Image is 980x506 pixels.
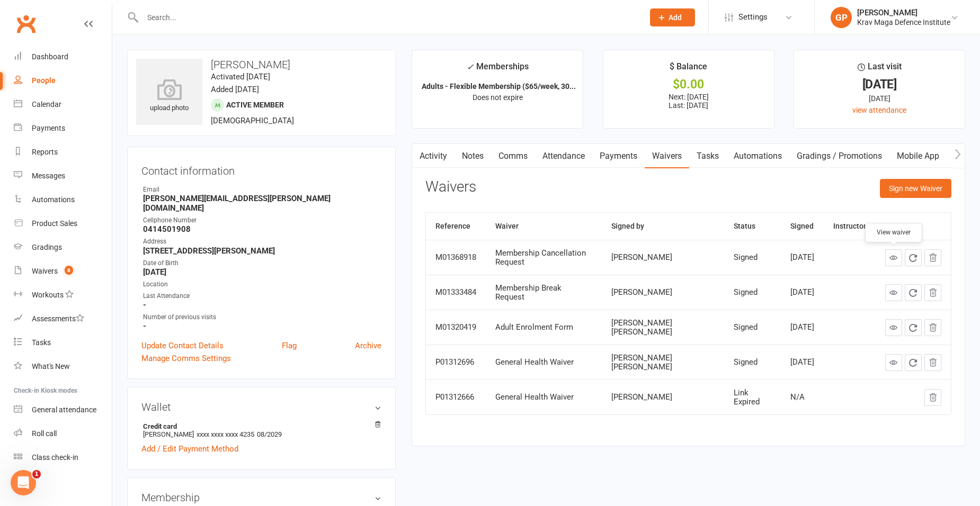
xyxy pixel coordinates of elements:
[32,171,65,180] div: Messages
[425,179,476,195] h3: Waivers
[611,288,715,297] div: [PERSON_NAME]
[495,393,592,402] div: General Health Waiver
[790,323,814,332] div: [DATE]
[435,393,476,402] div: P01312666
[32,267,58,275] div: Waivers
[32,429,57,438] div: Roll call
[781,213,824,240] th: Signed
[32,405,96,414] div: General attendance
[14,398,112,422] a: General attendance kiosk mode
[143,321,381,331] strong: -
[32,76,56,85] div: People
[14,140,112,164] a: Reports
[143,422,376,430] strong: Credit card
[611,393,715,402] div: [PERSON_NAME]
[435,358,476,367] div: P01312696
[435,323,476,332] div: M01320419
[143,267,381,277] strong: [DATE]
[14,188,112,212] a: Automations
[14,212,112,236] a: Product Sales
[611,354,715,371] div: [PERSON_NAME] [PERSON_NAME]
[670,60,707,79] div: $ Balance
[435,253,476,262] div: M01368918
[495,249,592,266] div: Membership Cancellation Request
[197,430,254,438] span: xxxx xxxx xxxx 4235
[13,11,39,37] a: Clubworx
[136,59,387,70] h3: [PERSON_NAME]
[32,291,64,299] div: Workouts
[143,279,381,290] div: Location
[32,148,58,156] div: Reports
[141,442,238,455] a: Add / Edit Payment Method
[143,246,381,256] strong: [STREET_ADDRESS][PERSON_NAME]
[355,339,381,352] a: Archive
[32,314,84,323] div: Assessments
[14,446,112,469] a: Class kiosk mode
[824,213,876,240] th: Instructor
[495,323,592,332] div: Adult Enrolment Form
[141,401,381,413] h3: Wallet
[14,45,112,69] a: Dashboard
[650,8,695,26] button: Add
[143,291,381,301] div: Last Attendance
[602,213,724,240] th: Signed by
[495,358,592,367] div: General Health Waiver
[32,338,51,347] div: Tasks
[491,144,535,168] a: Comms
[613,93,764,110] p: Next: [DATE] Last: [DATE]
[857,8,950,17] div: [PERSON_NAME]
[141,352,231,365] a: Manage Comms Settings
[211,85,259,94] time: Added [DATE]
[14,283,112,307] a: Workouts
[724,213,781,240] th: Status
[804,79,955,90] div: [DATE]
[141,161,381,177] h3: Contact information
[790,358,814,367] div: [DATE]
[32,124,65,132] div: Payments
[889,144,947,168] a: Mobile App
[831,7,852,28] div: GP
[486,213,602,240] th: Waiver
[14,116,112,140] a: Payments
[11,470,36,495] iframe: Intercom live chat
[14,236,112,259] a: Gradings
[32,195,75,204] div: Automations
[32,100,61,109] div: Calendar
[789,144,889,168] a: Gradings / Promotions
[738,5,768,29] span: Settings
[65,266,73,275] span: 8
[14,355,112,378] a: What's New
[257,430,282,438] span: 08/2029
[467,60,529,79] div: Memberships
[141,492,381,503] h3: Membership
[14,307,112,331] a: Assessments
[613,79,764,90] div: $0.00
[611,319,715,336] div: [PERSON_NAME] [PERSON_NAME]
[422,82,576,91] strong: Adults - Flexible Membership ($65/week, 30...
[426,213,486,240] th: Reference
[495,284,592,301] div: Membership Break Request
[734,358,771,367] div: Signed
[14,93,112,116] a: Calendar
[790,288,814,297] div: [DATE]
[14,69,112,93] a: People
[592,144,645,168] a: Payments
[857,17,950,27] div: Krav Maga Defence Institute
[141,339,224,352] a: Update Contact Details
[211,116,294,125] span: [DEMOGRAPHIC_DATA]
[726,144,789,168] a: Automations
[412,144,455,168] a: Activity
[14,259,112,283] a: Waivers 8
[32,362,70,371] div: What's New
[734,388,771,406] div: Link Expired
[14,331,112,355] a: Tasks
[14,164,112,188] a: Messages
[14,422,112,446] a: Roll call
[32,52,68,61] div: Dashboard
[467,62,474,72] i: ✓
[790,253,814,262] div: [DATE]
[32,470,41,478] span: 1
[143,215,381,225] div: Cellphone Number
[790,393,814,402] div: N/A
[143,224,381,234] strong: 0414501908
